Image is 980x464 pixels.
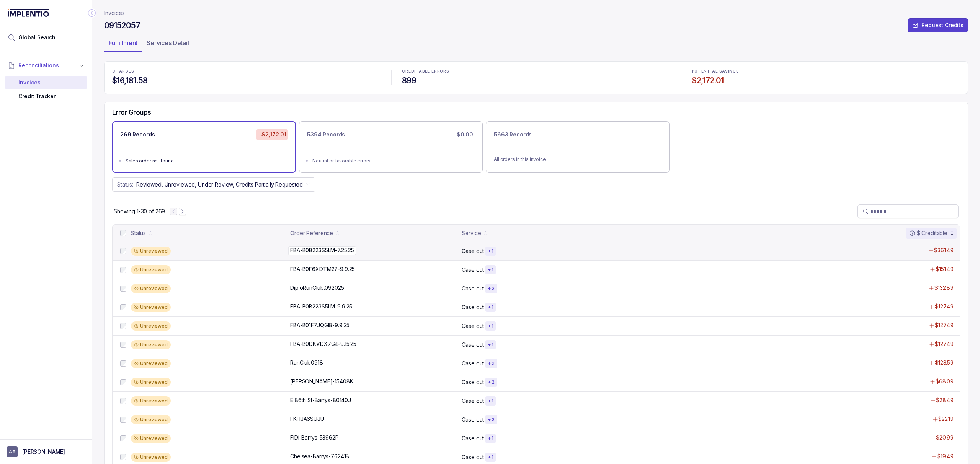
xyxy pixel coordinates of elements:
p: [PERSON_NAME] [22,448,65,456]
p: Case out [462,322,484,330]
p: POTENTIAL SAVINGS [692,69,960,74]
div: Credit Tracker [11,89,81,103]
p: $127.49 [935,340,954,348]
p: $127.49 [935,303,954,310]
div: Reconciliations [5,74,87,105]
p: + 1 [488,323,493,329]
p: CHARGES [112,69,381,74]
button: Request Credits [908,18,968,32]
p: Reviewed, Unreviewed, Under Review, Credits Partially Requested [136,181,303,188]
div: Sales order not found [126,157,287,165]
input: checkbox-checkbox [120,323,126,329]
input: checkbox-checkbox [120,304,126,310]
p: + 1 [488,267,493,273]
button: Status:Reviewed, Unreviewed, Under Review, Credits Partially Requested [112,177,315,192]
p: $22.19 [938,415,954,423]
p: Request Credits [921,21,964,29]
p: Case out [462,266,484,274]
p: $28.49 [936,396,954,404]
p: FBA-B0DKVDX7G4-9.15.25 [290,340,356,348]
h5: Error Groups [112,108,151,117]
p: Status: [117,181,133,188]
input: checkbox-checkbox [120,435,126,441]
input: checkbox-checkbox [120,230,126,236]
p: + 2 [488,379,495,385]
input: checkbox-checkbox [120,360,126,367]
h4: $16,181.58 [112,75,381,86]
p: All orders in this invoice [494,156,661,163]
div: Unreviewed [131,359,171,368]
div: $ Creditable [909,229,947,237]
p: FBA-B0B223S5LM-7.25.25 [288,246,356,255]
p: FBA-B0F6XDTM27-9.9.25 [290,265,355,273]
p: CREDITABLE ERRORS [402,69,670,74]
div: Unreviewed [131,247,171,256]
p: Case out [462,435,484,442]
div: Neutral or favorable errors [312,157,474,165]
p: Case out [462,378,484,386]
div: Unreviewed [131,434,171,443]
h4: 899 [402,75,670,86]
input: checkbox-checkbox [120,417,126,423]
input: checkbox-checkbox [120,379,126,385]
div: Unreviewed [131,396,171,406]
span: Global Search [18,34,56,41]
p: DiploRunClub.092025 [290,284,344,292]
div: Unreviewed [131,265,171,274]
h4: 09152057 [104,20,140,31]
p: + 1 [488,342,493,348]
li: Tab Fulfillment [104,37,142,52]
button: Reconciliations [5,57,87,74]
p: $20.99 [936,434,954,441]
input: checkbox-checkbox [120,398,126,404]
div: Unreviewed [131,415,171,424]
p: FBA-B0B223S5LM-9.9.25 [290,303,352,310]
div: Unreviewed [131,340,171,349]
div: Unreviewed [131,303,171,312]
p: + 1 [488,304,493,310]
p: Case out [462,416,484,423]
input: checkbox-checkbox [120,286,126,292]
p: 5663 Records [494,131,532,138]
div: Invoices [11,76,81,89]
p: Case out [462,285,484,292]
p: Case out [462,247,484,255]
p: $68.09 [936,378,954,385]
p: Services Detail [147,38,189,47]
p: + 2 [488,417,495,423]
p: + 1 [488,454,493,460]
p: $151.49 [936,265,954,273]
p: + 2 [488,286,495,292]
p: Case out [462,360,484,367]
p: Case out [462,303,484,311]
p: $361.49 [934,247,954,254]
div: Unreviewed [131,321,171,331]
a: Invoices [104,9,125,17]
p: Case out [462,397,484,405]
p: Chelsea-Barrys-76241B [290,453,349,460]
p: Case out [462,341,484,349]
p: 269 Records [120,131,155,138]
p: [PERSON_NAME]-15408K [290,378,353,385]
button: Next Page [179,208,186,215]
p: $127.49 [935,321,954,329]
p: Showing 1-30 of 269 [114,208,165,215]
p: RunClub0918 [290,359,323,367]
div: Unreviewed [131,378,171,387]
p: +$2,172.01 [256,129,288,140]
div: Service [462,229,481,237]
p: $123.59 [935,359,954,367]
p: 5394 Records [307,131,345,138]
input: checkbox-checkbox [120,342,126,348]
p: + 2 [488,360,495,367]
span: Reconciliations [18,62,59,69]
button: User initials[PERSON_NAME] [7,446,85,457]
p: $0.00 [455,129,475,140]
p: $132.89 [934,284,954,292]
input: checkbox-checkbox [120,267,126,273]
div: Collapse Icon [87,8,96,18]
p: + 1 [488,435,493,441]
p: FiDi-Barrys-53962P [290,434,338,441]
h4: $2,172.01 [692,75,960,86]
